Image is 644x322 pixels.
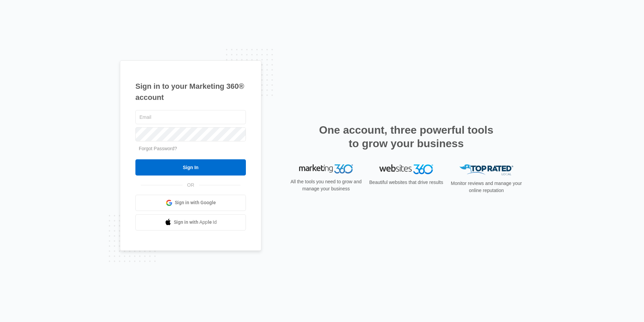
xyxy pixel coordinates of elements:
[139,146,177,151] a: Forgot Password?
[299,164,353,174] img: Marketing 360
[183,182,199,189] span: OR
[175,199,216,206] span: Sign in with Google
[135,81,246,103] h1: Sign in to your Marketing 360® account
[174,219,217,226] span: Sign in with Apple Id
[135,110,246,124] input: Email
[135,195,246,211] a: Sign in with Google
[135,214,246,231] a: Sign in with Apple Id
[135,159,246,176] input: Sign In
[449,180,524,194] p: Monitor reviews and manage your online reputation
[317,123,495,150] h2: One account, three powerful tools to grow your business
[379,164,433,174] img: Websites 360
[459,164,513,176] img: Top Rated Local
[288,178,364,192] p: All the tools you need to grow and manage your business
[368,179,444,186] p: Beautiful websites that drive results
